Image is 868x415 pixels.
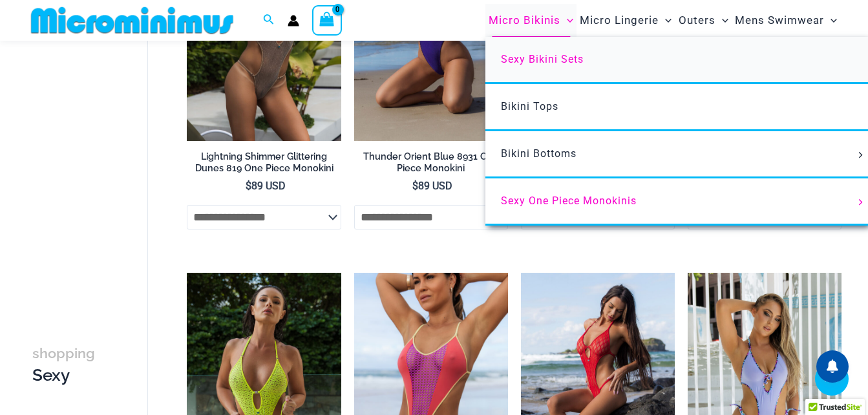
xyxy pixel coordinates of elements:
[560,4,573,37] span: Menu Toggle
[489,4,560,37] span: Micro Bikinis
[679,4,715,37] span: Outers
[485,4,577,37] a: Micro BikinisMenu ToggleMenu Toggle
[312,5,342,35] a: View Shopping Cart, empty
[580,4,659,37] span: Micro Lingerie
[263,12,275,28] a: Search icon link
[824,4,837,37] span: Menu Toggle
[288,15,299,27] a: Account icon link
[659,4,672,37] span: Menu Toggle
[715,4,728,37] span: Menu Toggle
[501,147,577,160] span: Bikini Bottoms
[412,180,452,192] bdi: 89 USD
[501,53,584,65] span: Sexy Bikini Sets
[246,180,286,192] bdi: 89 USD
[854,152,868,158] span: Menu Toggle
[501,195,637,207] span: Sexy One Piece Monokinis
[483,2,842,39] nav: Site Navigation
[32,43,149,302] iframe: TrustedSite Certified
[354,151,508,175] h2: Thunder Orient Blue 8931 One Piece Monokini
[577,4,675,37] a: Micro LingerieMenu ToggleMenu Toggle
[32,345,95,361] span: shopping
[732,4,840,37] a: Mens SwimwearMenu ToggleMenu Toggle
[412,180,418,192] span: $
[187,151,341,180] a: Lightning Shimmer Glittering Dunes 819 One Piece Monokini
[501,100,558,112] span: Bikini Tops
[354,151,508,180] a: Thunder Orient Blue 8931 One Piece Monokini
[187,151,341,175] h2: Lightning Shimmer Glittering Dunes 819 One Piece Monokini
[246,180,251,192] span: $
[735,4,824,37] span: Mens Swimwear
[675,4,732,37] a: OutersMenu ToggleMenu Toggle
[854,199,868,206] span: Menu Toggle
[26,6,238,35] img: MM SHOP LOGO FLAT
